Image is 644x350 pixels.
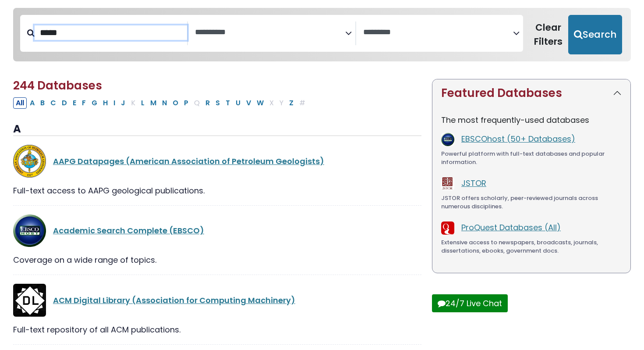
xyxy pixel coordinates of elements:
[441,150,622,167] div: Powerful platform with full-text databases and popular information.
[38,97,47,109] button: Filter Results B
[528,15,568,54] button: Clear Filters
[48,97,59,109] button: Filter Results C
[244,97,254,109] button: Filter Results V
[53,156,324,167] a: AAPG Datapages (American Association of Petroleum Geologists)
[441,114,622,126] p: The most frequently-used databases
[53,225,204,236] a: Academic Search Complete (EBSCO)
[233,97,243,109] button: Filter Results U
[13,8,631,61] nav: Search filters
[213,97,223,109] button: Filter Results S
[203,97,212,109] button: Filter Results R
[13,97,27,109] button: All
[59,97,70,109] button: Filter Results D
[461,178,486,189] a: JSTOR
[13,78,102,93] span: 244 Databases
[441,194,622,211] div: JSTOR offers scholarly, peer-reviewed journals across numerous disciplines.
[432,294,508,312] button: 24/7 Live Chat
[13,97,309,108] div: Alpha-list to filter by first letter of database name
[568,15,622,54] button: Submit for Search Results
[79,97,88,109] button: Filter Results F
[432,79,630,107] button: Featured Databases
[170,97,181,109] button: Filter Results O
[13,324,421,336] div: Full-text repository of all ACM publications.
[111,97,118,109] button: Filter Results I
[27,97,37,109] button: Filter Results A
[461,133,575,144] a: EBSCOhost (50+ Databases)
[441,238,622,255] div: Extensive access to newspapers, broadcasts, journals, dissertations, ebooks, government docs.
[195,28,345,37] textarea: Search
[223,97,233,109] button: Filter Results T
[35,25,187,40] input: Search database by title or keyword
[53,295,295,306] a: ACM Digital Library (Association for Computing Machinery)
[287,97,296,109] button: Filter Results Z
[13,185,421,196] div: Full-text access to AAPG geological publications.
[118,97,128,109] button: Filter Results J
[461,222,561,233] a: ProQuest Databases (All)
[148,97,159,109] button: Filter Results M
[181,97,191,109] button: Filter Results P
[70,97,79,109] button: Filter Results E
[363,28,513,37] textarea: Search
[89,97,100,109] button: Filter Results G
[13,123,421,136] h3: A
[159,97,170,109] button: Filter Results N
[13,254,421,266] div: Coverage on a wide range of topics.
[100,97,110,109] button: Filter Results H
[138,97,147,109] button: Filter Results L
[254,97,266,109] button: Filter Results W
